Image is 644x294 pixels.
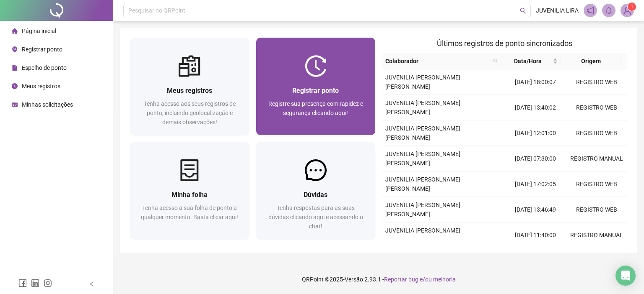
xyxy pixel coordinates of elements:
span: Dúvidas [304,191,327,199]
td: REGISTRO WEB [566,69,627,95]
td: REGISTRO MANUAL [566,222,627,248]
span: search [520,8,526,14]
td: [DATE] 13:40:02 [505,95,566,120]
span: Meus registros [167,87,212,95]
span: search [493,59,498,64]
td: [DATE] 07:30:00 [505,146,566,171]
td: REGISTRO MANUAL [566,146,627,171]
td: [DATE] 18:00:07 [505,69,566,95]
span: notification [587,7,594,14]
img: 63970 [621,4,634,17]
td: REGISTRO WEB [566,171,627,197]
a: Registrar pontoRegistre sua presença com rapidez e segurança clicando aqui! [256,38,376,135]
a: Meus registrosTenha acesso aos seus registros de ponto, incluindo geolocalização e demais observa... [130,38,249,135]
span: file [12,65,18,71]
span: 1 [631,4,634,10]
td: [DATE] 17:02:05 [505,171,566,197]
span: Página inicial [22,28,56,34]
a: DúvidasTenha respostas para as suas dúvidas clicando aqui e acessando o chat! [256,142,376,239]
span: Meus registros [22,83,60,89]
span: Minha folha [171,191,208,199]
span: JUVENILIA [PERSON_NAME] [PERSON_NAME] [385,227,460,243]
span: Registrar ponto [22,46,62,53]
span: Tenha respostas para as suas dúvidas clicando aqui e acessando o chat! [268,205,363,230]
span: Minhas solicitações [22,101,73,108]
td: [DATE] 13:46:49 [505,197,566,222]
span: JUVENILIA LIRA [536,6,579,15]
div: Open Intercom Messenger [615,266,636,286]
footer: QRPoint © 2025 - 2.93.1 - [113,265,644,294]
span: Espelho de ponto [22,64,67,71]
span: Data/Hora [505,56,551,66]
a: Minha folhaTenha acesso a sua folha de ponto a qualquer momento. Basta clicar aqui! [130,142,249,239]
th: Data/Hora [501,53,561,69]
td: REGISTRO WEB [566,120,627,146]
span: JUVENILIA [PERSON_NAME] [PERSON_NAME] [385,100,460,115]
td: REGISTRO WEB [566,95,627,120]
span: JUVENILIA [PERSON_NAME] [PERSON_NAME] [385,176,460,192]
span: linkedin [31,279,39,287]
span: Tenha acesso aos seus registros de ponto, incluindo geolocalização e demais observações! [144,100,236,125]
span: left [89,281,95,287]
td: [DATE] 12:01:00 [505,120,566,146]
span: search [491,55,500,67]
span: Registre sua presença com rapidez e segurança clicando aqui! [268,100,363,116]
span: Reportar bug e/ou melhoria [384,276,456,283]
span: bell [605,7,613,14]
span: Colaborador [385,56,490,66]
span: JUVENILIA [PERSON_NAME] [PERSON_NAME] [385,151,460,166]
span: clock-circle [12,83,18,89]
span: Últimos registros de ponto sincronizados [437,39,572,48]
sup: Atualize o seu contato no menu Meus Dados [628,3,636,11]
span: Tenha acesso a sua folha de ponto a qualquer momento. Basta clicar aqui! [141,205,238,220]
span: instagram [44,279,52,287]
span: environment [12,46,18,52]
span: schedule [12,102,18,107]
span: JUVENILIA [PERSON_NAME] [PERSON_NAME] [385,125,460,141]
th: Origem [561,53,621,69]
span: Versão [345,276,363,283]
span: JUVENILIA [PERSON_NAME] [PERSON_NAME] [385,74,460,90]
td: REGISTRO WEB [566,197,627,222]
span: JUVENILIA [PERSON_NAME] [PERSON_NAME] [385,202,460,217]
span: Registrar ponto [292,87,339,95]
span: home [12,28,18,34]
span: facebook [18,279,27,287]
td: [DATE] 11:40:00 [505,222,566,248]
